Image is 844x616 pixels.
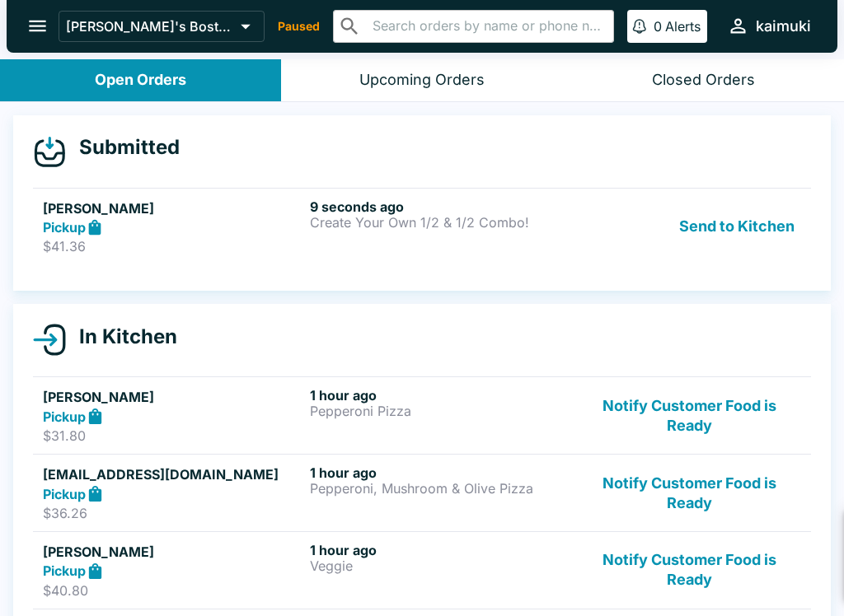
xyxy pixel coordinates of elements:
strong: Pickup [43,486,86,502]
h6: 1 hour ago [310,464,570,481]
h6: 1 hour ago [310,542,570,558]
input: Search orders by name or phone number [368,15,607,38]
h5: [PERSON_NAME] [43,198,303,218]
div: kaimuki [756,16,811,36]
button: Notify Customer Food is Ready [578,464,801,521]
h5: [PERSON_NAME] [43,542,303,562]
button: [PERSON_NAME]'s Boston Pizza [59,11,265,42]
strong: Pickup [43,219,86,236]
p: [PERSON_NAME]'s Boston Pizza [66,18,234,35]
button: open drawer [16,5,59,47]
p: 0 [654,18,662,35]
strong: Pickup [43,562,86,579]
h6: 9 seconds ago [310,198,570,215]
h5: [PERSON_NAME] [43,387,303,407]
p: $36.26 [43,505,303,521]
div: Upcoming Orders [359,71,485,90]
button: Notify Customer Food is Ready [578,387,801,444]
div: Closed Orders [652,71,755,90]
p: Pepperoni, Mushroom & Olive Pizza [310,481,570,496]
h4: Submitted [66,135,180,160]
h6: 1 hour ago [310,387,570,404]
a: [PERSON_NAME]Pickup$41.369 seconds agoCreate Your Own 1/2 & 1/2 Combo!Send to Kitchen [33,188,811,265]
p: Paused [278,18,320,35]
p: Create Your Own 1/2 & 1/2 Combo! [310,215,570,230]
p: $41.36 [43,238,303,254]
a: [EMAIL_ADDRESS][DOMAIN_NAME]Pickup$36.261 hour agoPepperoni, Mushroom & Olive PizzaNotify Custome... [33,454,811,531]
p: Veggie [310,558,570,573]
strong: Pickup [43,408,86,425]
a: [PERSON_NAME]Pickup$31.801 hour agoPepperoni PizzaNotify Customer Food is Ready [33,376,811,454]
h5: [EMAIL_ADDRESS][DOMAIN_NAME] [43,464,303,484]
button: kaimuki [720,8,818,44]
h4: In Kitchen [66,324,177,349]
p: $31.80 [43,427,303,444]
button: Send to Kitchen [673,198,801,255]
p: $40.80 [43,582,303,599]
p: Alerts [665,18,701,35]
p: Pepperoni Pizza [310,404,570,418]
div: Open Orders [95,71,186,90]
a: [PERSON_NAME]Pickup$40.801 hour agoVeggieNotify Customer Food is Ready [33,531,811,609]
